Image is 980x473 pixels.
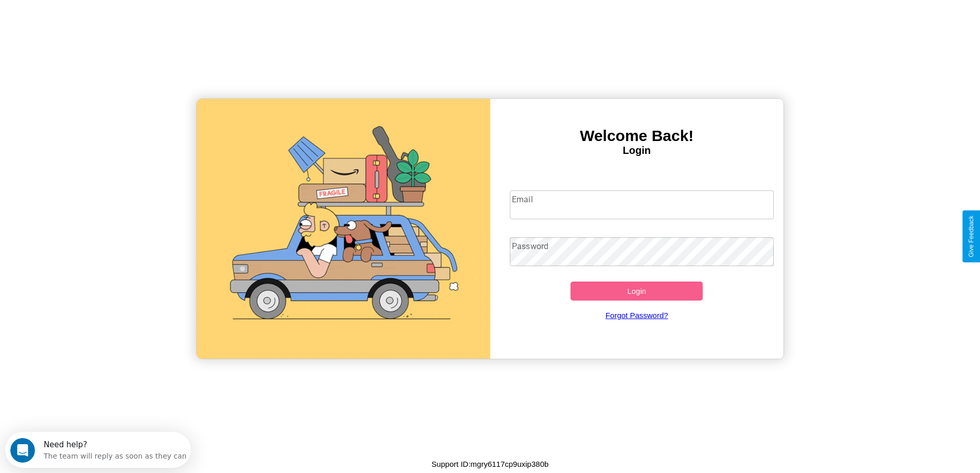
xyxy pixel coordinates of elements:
[5,432,191,468] iframe: Intercom live chat discovery launcher
[968,216,975,257] div: Give Feedback
[39,17,182,28] div: The team will reply as soon as they can
[39,9,182,17] div: Need help?
[490,127,784,145] h3: Welcome Back!
[432,457,549,471] p: Support ID: mgry6117cp9uxip380b
[197,99,490,359] img: gif
[10,438,35,463] iframe: Intercom live chat
[505,301,769,330] a: Forgot Password?
[571,282,703,301] button: Login
[490,145,784,156] h4: Login
[4,4,191,32] div: Open Intercom Messenger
